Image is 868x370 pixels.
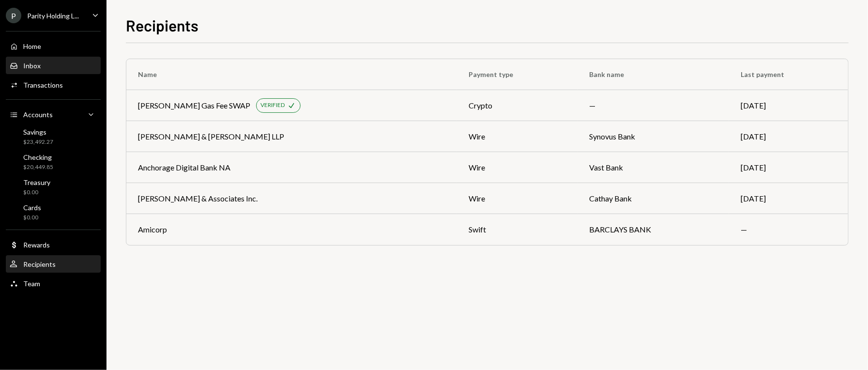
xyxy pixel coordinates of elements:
a: Cards$0.00 [6,200,101,224]
td: [DATE] [729,90,848,121]
div: Transactions [23,81,63,89]
td: [DATE] [729,121,848,152]
div: $0.00 [23,188,50,197]
td: — [578,90,729,121]
td: BARCLAYS BANK [578,214,729,245]
div: Recipients [23,260,56,268]
div: Cards [23,203,41,212]
td: Synovus Bank [578,121,729,152]
div: $23,492.27 [23,138,53,146]
a: Savings$23,492.27 [6,125,101,148]
a: Team [6,275,101,292]
div: Savings [23,128,53,136]
th: Last payment [729,59,848,90]
td: [DATE] [729,183,848,214]
td: [DATE] [729,152,848,183]
div: wire [469,131,566,142]
div: Accounts [23,110,53,119]
div: Inbox [23,62,41,70]
th: Payment type [457,59,578,90]
div: [PERSON_NAME] & [PERSON_NAME] LLP [138,131,284,142]
a: Treasury$0.00 [6,175,101,199]
a: Recipients [6,255,101,273]
div: $0.00 [23,214,41,222]
div: wire [469,193,566,204]
div: $20,449.85 [23,163,53,171]
div: Team [23,279,40,288]
a: Home [6,37,101,55]
div: [PERSON_NAME] & Associates Inc. [138,193,258,204]
div: VERIFIED [260,101,285,109]
div: Anchorage Digital Bank NA [138,162,230,173]
div: crypto [469,100,566,111]
div: Checking [23,153,53,161]
td: — [729,214,848,245]
div: [PERSON_NAME] Gas Fee SWAP [138,100,250,111]
div: wire [469,162,566,173]
a: Transactions [6,76,101,93]
a: Accounts [6,106,101,123]
th: Name [126,59,457,90]
td: Cathay Bank [578,183,729,214]
div: Home [23,42,41,50]
div: Parity Holding L... [27,12,79,20]
a: Checking$20,449.85 [6,150,101,173]
a: Inbox [6,57,101,74]
h1: Recipients [126,15,198,35]
div: Rewards [23,241,50,249]
th: Bank name [578,59,729,90]
div: Treasury [23,178,50,186]
td: Vast Bank [578,152,729,183]
div: swift [469,224,566,235]
div: P [6,8,21,23]
a: Rewards [6,236,101,253]
div: Amicorp [138,224,167,235]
